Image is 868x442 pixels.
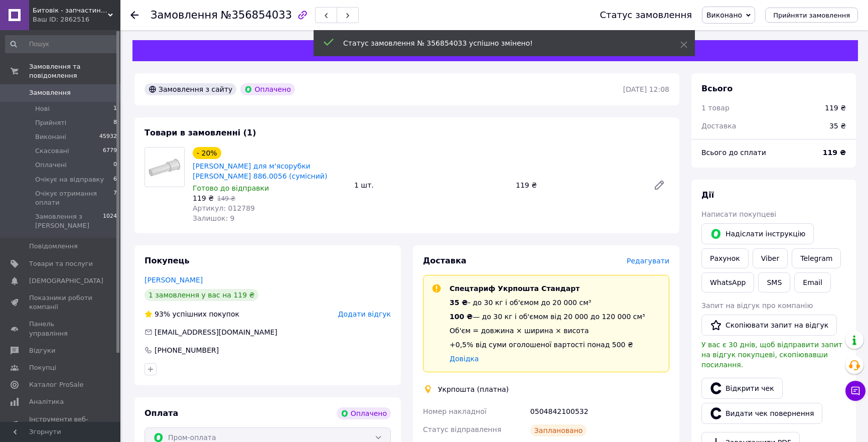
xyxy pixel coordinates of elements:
[701,210,776,218] span: Написати покупцеві
[193,147,221,159] div: - 20%
[35,161,67,170] span: Оплачені
[113,189,117,207] span: 7
[151,9,218,21] span: Замовлення
[113,118,117,127] span: 8
[701,315,837,336] button: Скопіювати запит на відгук
[193,194,214,202] span: 119 ₴
[423,256,467,265] span: Доставка
[155,310,170,318] span: 93%
[701,223,814,244] button: Надіслати інструкцію
[99,132,117,141] span: 45932
[29,346,55,355] span: Відгуки
[193,214,235,222] span: Залишок: 9
[343,38,655,48] div: Статус замовлення № 356854033 успішно змінено!
[29,276,103,285] span: [DEMOGRAPHIC_DATA]
[144,128,256,137] span: Товари в замовленні (1)
[35,104,50,113] span: Нові
[29,88,71,97] span: Замовлення
[29,293,93,312] span: Показники роботи компанії
[29,320,93,338] span: Панель управління
[144,83,236,95] div: Замовлення з сайту
[701,378,783,399] a: Відкрити чек
[753,248,788,268] a: Viber
[103,146,117,156] span: 6779
[773,12,850,19] span: Прийняти замовлення
[825,103,846,113] div: 119 ₴
[130,10,138,20] div: Повернутися назад
[113,175,117,184] span: 6
[144,289,258,301] div: 1 замовлення у вас на 119 ₴
[29,259,93,268] span: Товари та послуги
[29,363,56,372] span: Покупці
[35,132,66,141] span: Виконані
[512,178,645,192] div: 119 ₴
[450,312,645,322] div: — до 30 кг і об'ємом від 20 000 до 120 000 см³
[155,328,277,336] span: [EMAIL_ADDRESS][DOMAIN_NAME]
[792,248,841,268] a: Telegram
[528,402,671,420] div: 0504842100532
[701,104,730,112] span: 1 товар
[530,424,587,436] div: Заплановано
[35,189,113,207] span: Очікує отримання оплати
[623,85,669,93] time: [DATE] 12:08
[193,162,327,180] a: [PERSON_NAME] для м'ясорубки [PERSON_NAME] 886.0056 (сумісний)
[145,155,184,180] img: Штовхач для м'ясорубки Zelmer 886.0056 (сумісний)
[221,9,292,21] span: №356854033
[701,190,714,200] span: Дії
[423,425,501,433] span: Статус відправлення
[701,302,813,310] span: Запит на відгук про компанію
[113,161,117,170] span: 0
[627,257,669,265] span: Редагувати
[706,11,742,19] span: Виконано
[29,397,64,406] span: Аналітика
[701,341,842,369] span: У вас є 30 днів, щоб відправити запит на відгук покупцеві, скопіювавши посилання.
[144,276,203,284] a: [PERSON_NAME]
[823,115,852,137] div: 35 ₴
[29,380,83,389] span: Каталог ProSale
[33,15,120,24] div: Ваш ID: 2862516
[35,118,66,127] span: Прийняті
[35,175,104,184] span: Очікує на відправку
[29,415,93,433] span: Інструменти веб-майстра та SEO
[794,272,831,292] button: Email
[765,8,858,23] button: Прийняти замовлення
[649,175,669,195] a: Редагувати
[338,310,391,318] span: Додати відгук
[193,204,255,212] span: Артикул: 012789
[113,104,117,113] span: 1
[701,84,733,93] span: Всього
[450,284,580,292] span: Спецтариф Укрпошта Стандарт
[423,407,487,415] span: Номер накладної
[600,10,692,20] div: Статус замовлення
[701,122,736,130] span: Доставка
[450,298,645,308] div: - до 30 кг і об'ємом до 20 000 см³
[35,146,69,156] span: Скасовані
[33,6,108,15] span: Битовік - запчастини для побутової техніки
[450,355,479,363] a: Довідка
[29,242,78,251] span: Повідомлення
[337,407,391,419] div: Оплачено
[350,178,512,192] div: 1 шт.
[701,403,822,424] button: Видати чек повернення
[103,212,117,230] span: 1024
[450,326,645,336] div: Об'єм = довжина × ширина × висота
[193,184,269,192] span: Готово до відправки
[144,408,178,418] span: Оплата
[845,381,865,401] button: Чат з покупцем
[29,62,120,80] span: Замовлення та повідомлення
[35,212,103,230] span: Замовлення з [PERSON_NAME]
[436,384,511,394] div: Укрпошта (платна)
[154,345,220,355] div: [PHONE_NUMBER]
[450,340,645,350] div: +0,5% від суми оголошеної вартості понад 500 ₴
[450,313,473,321] span: 100 ₴
[823,149,846,157] b: 119 ₴
[758,272,790,292] button: SMS
[144,309,239,319] div: успішних покупок
[5,35,118,53] input: Пошук
[701,149,766,157] span: Всього до сплати
[217,195,235,202] span: 149 ₴
[450,299,468,307] span: 35 ₴
[701,272,754,292] a: WhatsApp
[240,83,295,95] div: Оплачено
[701,248,749,268] button: Рахунок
